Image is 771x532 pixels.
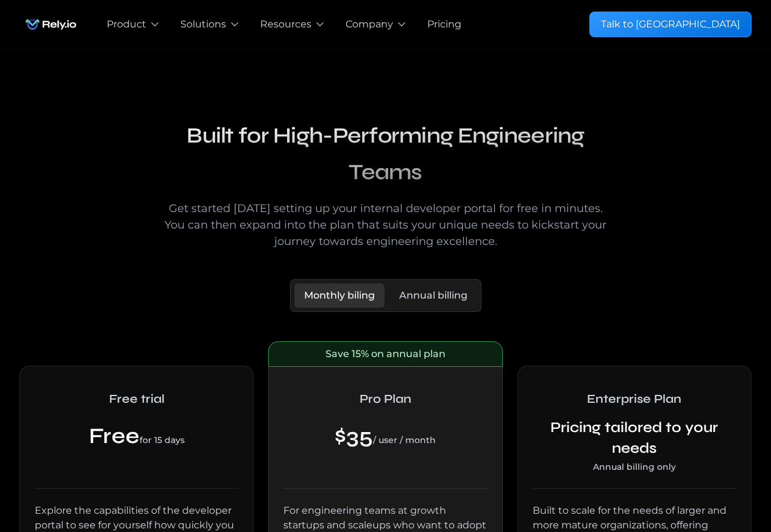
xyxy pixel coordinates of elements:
[35,381,238,417] h2: Free trial
[180,17,226,32] div: Solutions
[35,422,238,451] div: Free
[346,17,393,32] div: Company
[325,347,446,361] div: Save 15% on annual plan
[260,17,311,32] div: Resources
[589,12,751,37] a: Talk to [GEOGRAPHIC_DATA]
[533,461,736,473] div: Annual billing only
[304,288,375,303] div: Monthly biling
[601,17,740,32] div: Talk to [GEOGRAPHIC_DATA]
[335,422,436,451] div: $35
[533,417,736,458] div: Pricing tailored to your needs
[107,17,146,32] div: Product
[152,200,620,250] div: Get started [DATE] setting up your internal developer portal for free in minutes. You can then ex...
[20,12,82,37] a: home
[20,12,82,37] img: Rely.io logo
[373,434,436,445] span: / user / month
[152,118,620,191] h2: Built for High-Performing Engineering Teams
[140,434,185,445] span: for 15 days
[427,17,461,32] a: Pricing
[399,288,467,303] div: Annual billing
[533,381,736,417] h2: Enterprise Plan
[283,381,487,417] h2: Pro Plan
